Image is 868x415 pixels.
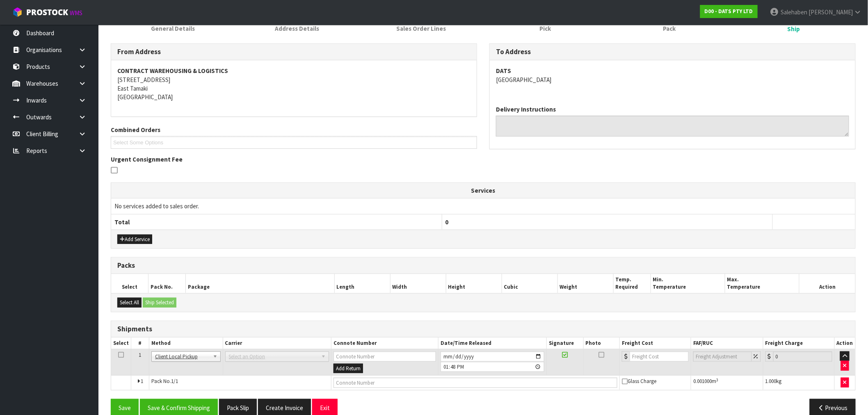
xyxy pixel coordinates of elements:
[691,337,763,349] th: FAF/RUC
[583,337,619,349] th: Photo
[117,67,228,75] strong: CONTRACT WAREHOUSING & LOGISTICS
[148,274,186,293] th: Pack No.
[275,24,319,33] span: Address Details
[331,337,438,349] th: Connote Number
[765,378,777,385] span: 1.000
[117,235,152,244] button: Add Service
[70,9,82,17] small: WMS
[117,298,142,308] button: Select All
[496,48,849,56] h3: To Address
[117,66,471,102] address: [STREET_ADDRESS] East Tamaki [GEOGRAPHIC_DATA]
[446,274,502,293] th: Height
[651,274,725,293] th: Min. Temperature
[630,351,689,362] input: Freight Cost
[390,274,446,293] th: Width
[763,376,834,390] td: kg
[333,378,617,388] input: Connote Number
[781,8,807,16] span: Salehaben
[396,24,446,33] span: Sales Order Lines
[693,351,752,362] input: Freight Adjustment
[143,298,176,308] button: Ship Selected
[155,352,210,362] span: Client Local Pickup
[557,274,613,293] th: Weight
[663,24,676,33] span: Pack
[223,337,331,349] th: Carrier
[151,24,195,33] span: General Details
[185,274,334,293] th: Package
[693,378,712,385] span: 0.001000
[111,214,442,230] th: Total
[613,274,651,293] th: Temp. Required
[111,125,160,134] label: Combined Orders
[763,337,834,349] th: Freight Charge
[834,337,855,349] th: Action
[799,274,855,293] th: Action
[333,351,436,362] input: Connote Number
[171,378,178,385] span: 1/1
[111,183,855,198] th: Services
[620,337,691,349] th: Freight Cost
[716,377,718,383] sup: 3
[496,105,556,114] label: Delivery Instructions
[445,218,449,226] span: 0
[439,337,547,349] th: Date/Time Released
[139,351,141,358] span: 1
[117,325,849,333] h3: Shipments
[725,274,799,293] th: Max. Temperature
[26,7,68,18] span: ProStock
[705,8,753,15] strong: D00 - DATS PTY LTD
[700,5,758,18] a: D00 - DATS PTY LTD
[539,24,551,33] span: Pick
[334,274,390,293] th: Length
[141,378,143,385] span: 1
[229,352,318,362] span: Select an Option
[117,262,849,269] h3: Packs
[691,376,763,390] td: m
[809,8,853,16] span: [PERSON_NAME]
[547,337,584,349] th: Signature
[333,364,363,374] button: Add Return
[111,198,855,214] td: No services added to sales order.
[111,155,183,164] label: Urgent Consignment Fee
[787,25,800,33] span: Ship
[496,66,849,84] address: [GEOGRAPHIC_DATA]
[131,337,149,349] th: #
[773,351,832,362] input: Freight Charge
[111,337,131,349] th: Select
[12,7,23,17] img: cube-alt.png
[149,376,331,390] td: Pack No.
[149,337,223,349] th: Method
[622,378,656,385] span: Glass Charge
[111,274,148,293] th: Select
[496,67,511,75] strong: DATS
[117,48,471,56] h3: From Address
[502,274,557,293] th: Cubic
